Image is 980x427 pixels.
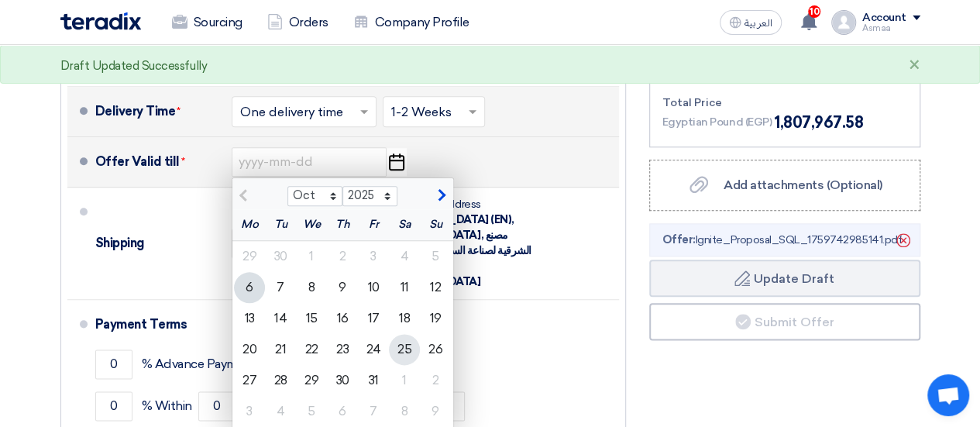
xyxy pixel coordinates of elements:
div: 30 [327,365,358,396]
span: Egyptian Pound (EGP) [662,114,772,130]
div: We [296,209,327,240]
div: 25 [389,334,420,365]
div: 17 [358,303,389,334]
div: 15 [296,303,327,334]
a: Orders [255,5,341,40]
div: Delivery Time [95,93,219,130]
div: 5 [296,396,327,427]
div: Account [862,12,906,25]
div: 29 [296,365,327,396]
span: 10 [808,5,820,18]
div: 27 [234,365,265,396]
div: × [909,57,920,75]
div: 23 [327,334,358,365]
div: 4 [265,396,296,427]
span: % Within [142,398,192,414]
div: 8 [296,272,327,303]
div: 6 [327,396,358,427]
div: 10 [358,272,389,303]
div: 26 [420,334,451,365]
div: 8 [389,396,420,427]
div: Total Price [662,95,907,111]
div: 24 [358,334,389,365]
div: 3 [358,241,389,272]
div: 7 [358,396,389,427]
div: 1 [296,241,327,272]
div: 7 [265,272,296,303]
div: 3 [234,396,265,427]
button: Update Draft [649,260,920,297]
div: Open chat [927,374,969,416]
div: 22 [296,334,327,365]
img: profile_test.png [831,10,856,35]
span: Offer: [662,233,696,246]
div: Draft Updated Successfully [60,57,208,75]
span: 1,807,967.58 [775,111,863,134]
button: Submit Offer [649,303,920,340]
div: 1 [389,365,420,396]
div: 12 [420,272,451,303]
span: Add attachments (Optional) [724,177,882,192]
div: 6 [234,272,265,303]
div: Payment Terms [95,306,600,343]
input: payment-term-2 [95,391,132,421]
div: Tu [265,209,296,240]
div: 30 [265,241,296,272]
div: Mo [234,209,265,240]
input: payment-term-1 [95,350,132,379]
input: yyyy-mm-dd [232,147,387,177]
div: 9 [420,396,451,427]
span: % Advance Payment Upon [142,356,291,372]
div: Fr [358,209,389,240]
a: Company Profile [341,5,482,40]
img: Teradix logo [60,12,141,30]
div: 11 [389,272,420,303]
div: Su [420,209,451,240]
div: 14 [265,303,296,334]
input: payment-term-2 [198,391,236,421]
div: 19 [420,303,451,334]
div: 4 [389,241,420,272]
div: 13 [234,303,265,334]
div: Th [327,209,358,240]
div: 18 [389,303,420,334]
div: Offer Valid till [95,143,219,181]
div: 31 [358,365,389,396]
div: 20 [234,334,265,365]
div: 9 [327,272,358,303]
span: [GEOGRAPHIC_DATA] (EN), [GEOGRAPHIC_DATA], مصنع الشرقية لصناعة السكر / المنطقة الصناعية الثانية /... [362,213,531,288]
div: Sa [389,209,420,240]
div: Asmaa [862,24,920,33]
span: Ignite_Proposal_SQL_1759742985141.pdf [662,232,902,248]
div: 5 [420,241,451,272]
button: العربية [720,10,782,35]
div: 16 [327,303,358,334]
div: Shipping [95,225,219,262]
div: 2 [420,365,451,396]
div: 21 [265,334,296,365]
div: 29 [234,241,265,272]
span: العربية [744,18,772,29]
a: Sourcing [160,5,255,40]
div: 28 [265,365,296,396]
div: 2 [327,241,358,272]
